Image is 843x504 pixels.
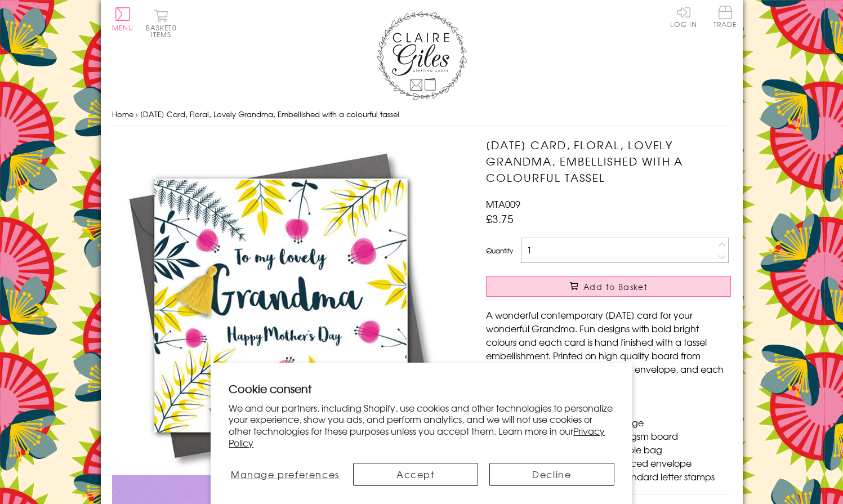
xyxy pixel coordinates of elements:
[229,381,614,396] h2: Cookie consent
[486,276,731,297] button: Add to Basket
[353,463,478,486] button: Accept
[583,281,648,292] span: Add to Basket
[112,7,134,31] button: Menu
[489,463,614,486] button: Decline
[112,103,732,126] nav: breadcrumbs
[229,402,614,449] p: We and our partners, including Shopify, use cookies and other technologies to personalize your ex...
[486,246,513,256] label: Quantity
[377,11,467,100] img: Claire Giles Greetings Cards
[713,6,737,28] span: Trade
[136,109,138,119] span: ›
[486,211,514,226] span: £3.75
[486,137,731,185] h1: [DATE] Card, Floral, Lovely Grandma, Embellished with a colourful tassel
[229,424,605,449] a: Privacy Policy
[112,109,133,119] a: Home
[146,9,177,38] button: Basket0 items
[486,308,731,389] p: A wonderful contemporary [DATE] card for your wonderful Grandma. Fun designs with bold bright col...
[112,137,450,475] img: Mother's Day Card, Floral, Lovely Grandma, Embellished with a colourful tassel
[670,6,697,28] a: Log In
[151,23,177,39] span: 0 items
[112,23,134,33] span: Menu
[140,109,399,119] span: [DATE] Card, Floral, Lovely Grandma, Embellished with a colourful tassel
[229,463,341,486] button: Manage preferences
[486,197,520,211] span: MTA009
[713,6,737,30] a: Trade
[231,467,340,481] span: Manage preferences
